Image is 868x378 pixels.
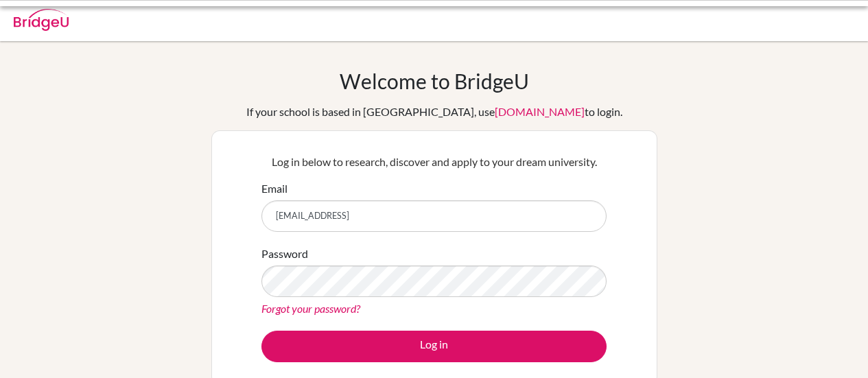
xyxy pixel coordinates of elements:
[495,105,585,118] a: [DOMAIN_NAME]
[261,246,308,262] label: Password
[14,9,69,31] img: Bridge-U
[261,331,607,362] button: Log in
[261,154,607,170] p: Log in below to research, discover and apply to your dream university.
[340,69,529,93] h1: Welcome to BridgeU
[261,302,360,315] a: Forgot your password?
[246,104,622,120] div: If your school is based in [GEOGRAPHIC_DATA], use to login.
[261,180,288,197] label: Email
